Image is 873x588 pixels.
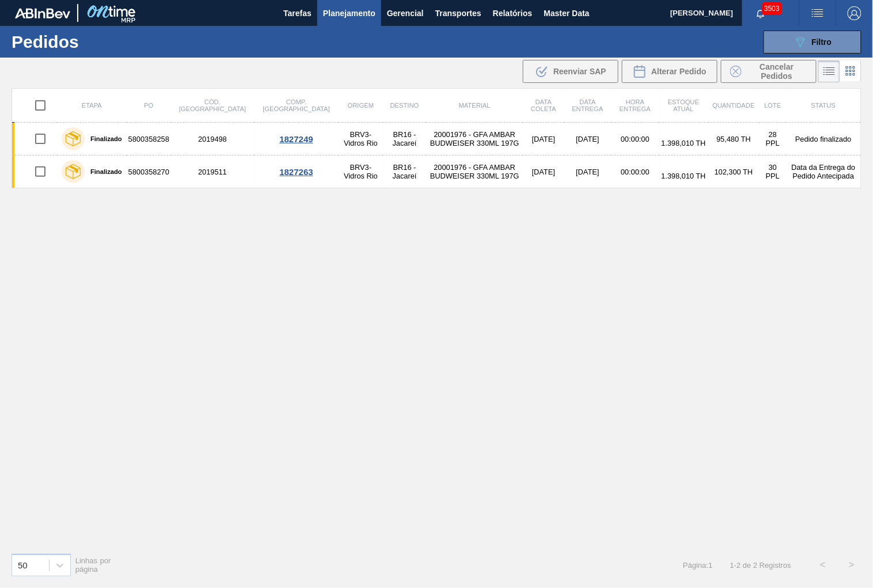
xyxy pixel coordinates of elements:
td: Pedido finalizado [786,123,861,155]
td: 00:00:00 [612,155,659,188]
td: 102,300 TH [708,155,760,188]
span: Página : 1 [683,561,712,570]
span: Data entrega [572,98,603,112]
span: Alterar Pedido [651,67,707,76]
a: Finalizado58003582702019511BRV3-Vidros RioBR16 - Jacareí20001976 - GFA AMBAR BUDWEISER 330ML 197G... [12,155,861,188]
span: Material [459,102,491,109]
td: 20001976 - GFA AMBAR BUDWEISER 330ML 197G [426,123,523,155]
span: Origem [348,102,374,109]
span: 1 - 2 de 2 Registros [730,561,791,570]
div: 50 [18,560,28,570]
span: 1.398,010 TH [662,172,706,180]
span: Transportes [435,6,481,20]
td: BRV3-Vidros Rio [339,155,383,188]
span: Lote [764,102,781,109]
span: Cód. [GEOGRAPHIC_DATA] [179,98,246,112]
span: Planejamento [323,6,375,20]
span: Filtro [812,37,832,47]
button: < [809,551,837,579]
span: Cancelar Pedidos [746,62,807,81]
div: 1827263 [256,167,337,177]
span: Quantidade [713,102,755,109]
label: Finalizado [85,168,122,175]
td: BR16 - Jacareí [383,155,426,188]
span: Destino [390,102,419,109]
td: [DATE] [523,123,564,155]
span: Reenviar SAP [553,67,606,76]
div: 1827249 [256,134,337,144]
div: Visão em Lista [818,60,840,82]
td: BRV3-Vidros Rio [339,123,383,155]
td: [DATE] [564,155,612,188]
span: Status [811,102,836,109]
span: Tarefas [283,6,312,20]
span: Relatórios [493,6,532,20]
a: Finalizado58003582582019498BRV3-Vidros RioBR16 - Jacareí20001976 - GFA AMBAR BUDWEISER 330ML 197G... [12,123,861,155]
div: Alterar Pedido [622,60,718,83]
img: userActions [811,6,825,20]
button: > [837,551,866,579]
label: Finalizado [85,135,122,142]
td: 00:00:00 [612,123,659,155]
button: Filtro [764,31,861,54]
button: Notificações [742,5,779,21]
span: Hora Entrega [620,98,651,112]
img: Logout [848,6,861,20]
td: 5800358258 [127,123,171,155]
td: Data da Entrega do Pedido Antecipada [786,155,861,188]
td: 28 PPL [760,123,786,155]
td: [DATE] [523,155,564,188]
td: [DATE] [564,123,612,155]
span: Gerencial [387,6,424,20]
span: Linhas por página [75,556,111,574]
span: Master Data [544,6,589,20]
span: 1.398,010 TH [662,139,706,147]
div: Cancelar Pedidos em Massa [721,60,817,83]
div: Reenviar SAP [523,60,618,83]
td: 5800358270 [127,155,171,188]
td: BR16 - Jacareí [383,123,426,155]
span: 3503 [762,2,782,15]
span: Etapa [82,102,102,109]
h1: Pedidos [12,35,177,48]
div: Visão em Cards [840,60,861,82]
td: 30 PPL [760,155,786,188]
td: 95,480 TH [708,123,760,155]
td: 2019498 [171,123,254,155]
td: 2019511 [171,155,254,188]
img: TNhmsLtSVTkK8tSr43FrP2fwEKptu5GPRR3wAAAABJRU5ErkJggg== [15,8,70,18]
span: Comp. [GEOGRAPHIC_DATA] [263,98,329,112]
span: Estoque atual [668,98,700,112]
span: Data coleta [531,98,556,112]
span: PO [144,102,153,109]
td: 20001976 - GFA AMBAR BUDWEISER 330ML 197G [426,155,523,188]
button: Cancelar Pedidos [721,60,817,83]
